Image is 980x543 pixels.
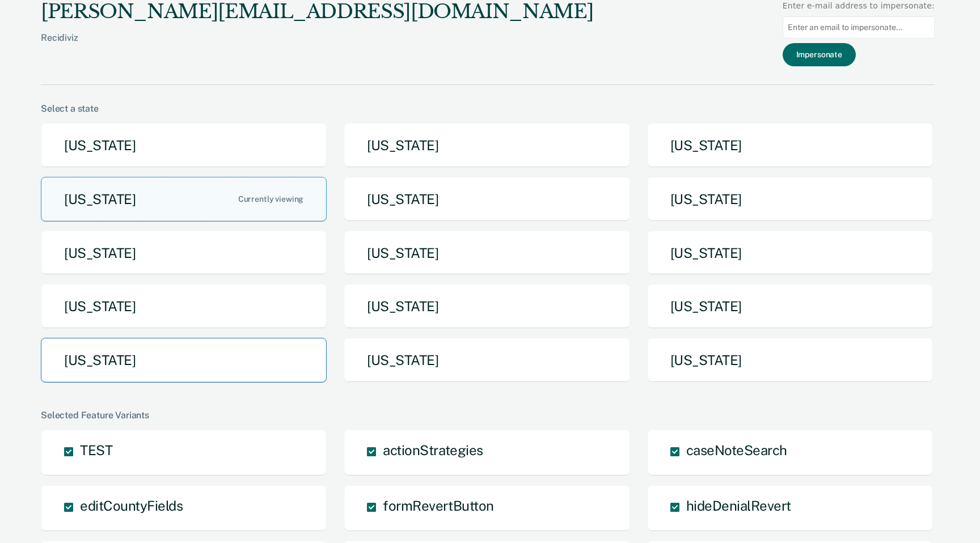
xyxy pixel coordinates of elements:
span: formRevertButton [383,498,493,514]
span: editCountyFields [80,498,183,514]
button: [US_STATE] [41,231,327,275]
span: hideDenialRevert [686,498,791,514]
button: [US_STATE] [344,284,630,329]
button: [US_STATE] [647,284,933,329]
div: Selected Feature Variants [41,410,935,421]
button: [US_STATE] [344,231,630,275]
button: [US_STATE] [344,338,630,383]
button: [US_STATE] [41,338,327,383]
button: [US_STATE] [647,231,933,275]
button: Impersonate [783,43,856,66]
button: [US_STATE] [647,123,933,168]
input: Enter an email to impersonate... [783,16,935,39]
span: caseNoteSearch [686,442,787,458]
button: [US_STATE] [41,177,327,222]
span: actionStrategies [383,442,483,458]
button: [US_STATE] [344,123,630,168]
div: Recidiviz [41,32,593,61]
div: Select a state [41,103,935,114]
button: [US_STATE] [41,284,327,329]
button: [US_STATE] [647,338,933,383]
span: TEST [80,442,112,458]
button: [US_STATE] [647,177,933,222]
button: [US_STATE] [344,177,630,222]
button: [US_STATE] [41,123,327,168]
